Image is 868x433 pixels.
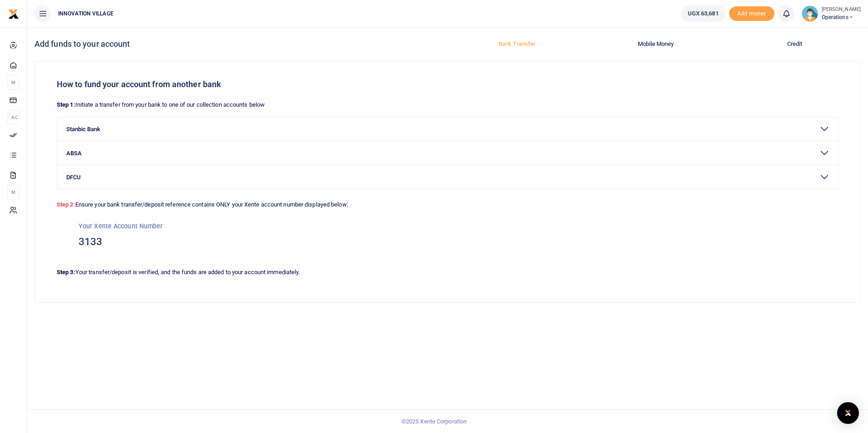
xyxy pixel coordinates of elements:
[57,100,838,110] p: Initiate a transfer from your bank to one of our collection accounts below
[453,37,581,51] button: Bank Transfer
[592,37,720,51] button: Mobile Money
[57,101,75,108] strong: Step 1:
[802,5,861,22] a: profile-user [PERSON_NAME] Operations
[79,222,163,230] small: Your Xente Account Number
[57,269,75,276] strong: Step 3:
[57,197,838,210] p: Ensure your bank transfer/deposit reference contains ONLY your Xente account number displayed below:
[729,6,774,21] span: Add money
[7,185,20,200] li: M
[54,10,117,18] span: INNOVATION VILLAGE
[837,402,859,424] div: Open Intercom Messenger
[7,75,20,90] li: M
[57,141,838,165] button: ABSA
[57,268,838,277] p: Your transfer/deposit is verified, and the funds are added to your account immediately.
[35,39,444,49] h4: Add funds to your account
[802,5,818,22] img: profile-user
[57,201,75,208] strong: Step 2:
[688,9,719,18] span: UGX 63,681
[822,6,861,14] small: [PERSON_NAME]
[729,10,774,16] a: Add money
[57,165,838,189] button: DFCU
[57,79,838,89] h5: How to fund your account from another bank
[57,117,838,141] button: Stanbic Bank
[822,13,861,21] span: Operations
[681,5,725,22] a: UGX 63,681
[729,6,774,21] li: Toup your wallet
[8,10,19,17] a: logo-small logo-large logo-large
[731,37,859,51] button: Credit
[8,9,19,20] img: logo-small
[677,5,729,22] li: Wallet ballance
[79,235,817,249] h3: 3133
[7,110,20,125] li: Ac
